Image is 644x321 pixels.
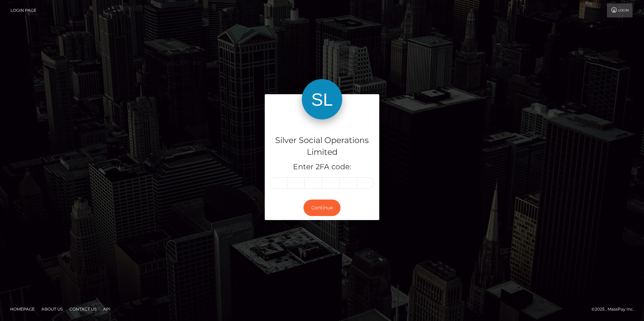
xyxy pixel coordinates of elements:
a: About Us [39,304,65,314]
button: Continue [303,200,341,216]
div: © 2025 , MassPay Inc. [591,306,639,313]
a: Login [607,3,633,17]
img: Silver Social Operations Limited [302,79,342,119]
a: Homepage [7,304,37,314]
a: API [100,304,113,314]
h4: Silver Social Operations Limited [270,135,374,158]
a: Login Page [10,3,36,17]
h5: Enter 2FA code: [270,162,374,172]
a: Contact Us [67,304,99,314]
